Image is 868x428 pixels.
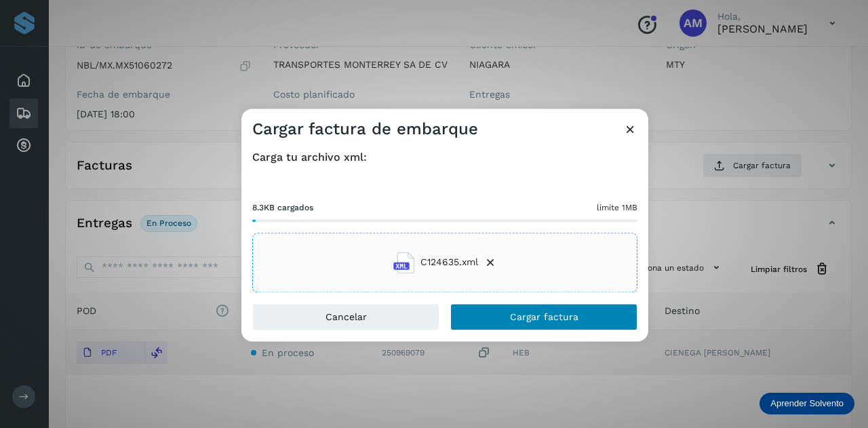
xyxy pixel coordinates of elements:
[770,398,844,409] p: Aprender Solvento
[252,151,637,163] h4: Carga tu archivo xml:
[597,201,637,214] span: límite 1MB
[759,393,854,414] div: Aprender Solvento
[252,119,478,139] h3: Cargar factura de embarque
[450,303,637,330] button: Cargar factura
[252,201,313,214] span: 8.3KB cargados
[325,312,367,322] span: Cancelar
[510,312,578,322] span: Cargar factura
[420,256,478,270] span: C124635.xml
[252,303,439,330] button: Cancelar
